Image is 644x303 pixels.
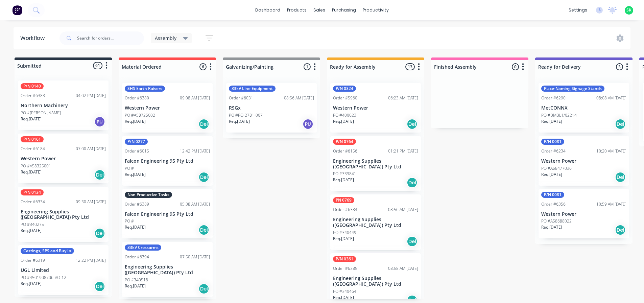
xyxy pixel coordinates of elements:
p: PO #A58688022 [541,218,572,224]
div: Order #6385 [333,265,357,272]
div: Order #6184 [21,146,45,152]
p: Western Power [541,211,626,217]
div: P/N 0081Order #623410:20 AM [DATE]Western PowerPO #A58477036Req.[DATE]Del [539,136,629,186]
p: Req. [DATE] [333,177,354,183]
p: Falcon Engineering 95 Pty Ltd [125,211,210,217]
div: 08:56 AM [DATE] [388,207,418,213]
p: Req. [DATE] [541,224,562,230]
input: Search for orders... [77,31,144,45]
p: Engineering Supplies ([GEOGRAPHIC_DATA]) Pty Ltd [333,158,418,170]
p: Req. [DATE] [541,171,562,178]
p: Western Power [541,158,626,164]
p: PO #A58325001 [21,163,51,169]
div: 10:59 AM [DATE] [596,201,626,207]
div: Order #6334 [21,199,45,205]
div: P/N 0140Order #638304:02 PM [DATE]Northern MachineryPO #[PERSON_NAME]Req.[DATE]PU [18,80,109,130]
div: P/N 0277 [125,139,148,145]
div: Order #6383 [21,93,45,99]
div: Order #6319 [21,257,45,263]
div: 07:00 AM [DATE] [76,146,106,152]
div: Order #6380 [125,95,149,101]
p: PO #PO-2781-007 [229,112,263,118]
div: 12:42 PM [DATE] [180,148,210,154]
p: Req. [DATE] [21,281,42,287]
p: Engineering Supplies ([GEOGRAPHIC_DATA]) Pty Ltd [333,217,418,228]
div: Del [615,172,626,183]
div: Place-Naming Signage Stands [541,86,604,92]
div: 33kV Crossarms [125,244,161,251]
p: PO #340275 [21,222,44,228]
p: Engineering Supplies ([GEOGRAPHIC_DATA]) Pty Ltd [125,264,210,276]
div: 12:22 PM [DATE] [76,257,106,263]
div: Del [94,169,105,180]
div: 07:50 AM [DATE] [180,254,210,260]
p: PO # [125,165,134,171]
p: RSGx [229,105,314,111]
p: Req. [DATE] [333,295,354,301]
div: 05:38 AM [DATE] [180,201,210,207]
p: PO #340518 [125,277,148,283]
p: Western Power [125,105,210,111]
span: Assembly [155,34,176,42]
div: Del [94,228,105,239]
div: 33kV Line Equipment [229,86,276,92]
p: Req. [DATE] [21,169,42,175]
div: P/N 0324Order #596006:23 AM [DATE]Western PowerPO #400023Req.[DATE]Del [330,83,421,133]
div: Order #6394 [125,254,149,260]
div: 09:08 AM [DATE] [180,95,210,101]
div: 10:20 AM [DATE] [596,148,626,154]
p: PO # [125,218,134,224]
div: 06:23 AM [DATE] [388,95,418,101]
div: products [284,5,310,15]
div: Order #6290 [541,95,566,101]
p: PO #[PERSON_NAME] [21,110,61,116]
p: PO #A58477036 [541,165,572,171]
div: productivity [359,5,392,15]
div: Place-Naming Signage StandsOrder #629008:08 AM [DATE]MetCONNXPO #BMBL1/02214Req.[DATE]Del [539,83,629,133]
div: P/N 0134Order #633409:30 AM [DATE]Engineering Supplies ([GEOGRAPHIC_DATA]) Pty LtdPO #340275Req.[... [18,187,109,242]
p: PO #339841 [333,171,356,177]
a: dashboard [252,5,284,15]
div: 04:02 PM [DATE] [76,93,106,99]
div: P/N 0277Order #601512:42 PM [DATE]Falcon Engineering 95 Pty LtdPO #Req.[DATE]Del [122,136,213,186]
p: Engineering Supplies ([GEOGRAPHIC_DATA]) Pty Ltd [333,276,418,287]
p: PO #4501908706-VO-12 [21,275,66,281]
div: Order #5960 [333,95,357,101]
div: 33kV Line EquipmentOrder #603108:56 AM [DATE]RSGxPO #PO-2781-007Req.[DATE]PU [226,83,317,133]
div: 08:08 AM [DATE] [596,95,626,101]
img: Factory [12,5,22,15]
div: Order #6015 [125,148,149,154]
div: SHS Earth Raisers [125,86,165,92]
div: Del [407,119,418,130]
div: sales [310,5,329,15]
div: Del [615,225,626,235]
p: Req. [DATE] [333,118,354,124]
p: Northern Machinery [21,103,106,109]
div: Del [407,236,418,247]
div: 33kV CrossarmsOrder #639407:50 AM [DATE]Engineering Supplies ([GEOGRAPHIC_DATA]) Pty LtdPO #34051... [122,242,213,297]
div: P/N 0764Order #615601:21 PM [DATE]Engineering Supplies ([GEOGRAPHIC_DATA]) Pty LtdPO #339841Req.[... [330,136,421,191]
div: PN 0769 [333,197,354,203]
p: Western Power [21,156,106,162]
div: purchasing [329,5,359,15]
p: Req. [DATE] [229,118,250,124]
p: MetCONNX [541,105,626,111]
div: Castings, SPS and Buy InOrder #631912:22 PM [DATE]UGL LimitedPO #4501908706-VO-12Req.[DATE]Del [18,245,109,295]
p: UGL Limited [21,267,106,273]
div: 08:58 AM [DATE] [388,265,418,272]
p: Engineering Supplies ([GEOGRAPHIC_DATA]) Pty Ltd [21,209,106,220]
div: P/N 0081 [541,139,564,145]
div: Order #6389 [125,201,149,207]
p: Req. [DATE] [21,228,42,234]
div: P/N 0324 [333,86,356,92]
div: 08:56 AM [DATE] [284,95,314,101]
p: PO #340449 [333,230,356,236]
span: SK [626,7,631,13]
p: PO #400023 [333,112,356,118]
div: P/N 0161Order #618407:00 AM [DATE]Western PowerPO #A58325001Req.[DATE]Del [18,134,109,183]
p: Req. [DATE] [333,236,354,242]
div: Non Productive TasksOrder #638905:38 AM [DATE]Falcon Engineering 95 Pty LtdPO #Req.[DATE]Del [122,189,213,239]
div: P/N 0161 [21,136,44,142]
div: SHS Earth RaisersOrder #638009:08 AM [DATE]Western PowerPO #A58725002Req.[DATE]Del [122,83,213,133]
p: Req. [DATE] [541,118,562,124]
